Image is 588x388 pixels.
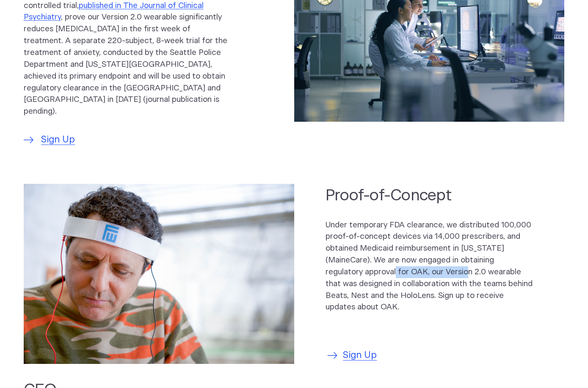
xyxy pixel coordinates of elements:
p: Under temporary FDA clearance, we distributed 100,000 proof-of-concept devices via 14,000 prescri... [326,219,533,314]
a: Sign Up [326,349,377,363]
span: Sign Up [41,133,75,147]
a: Sign Up [24,133,75,147]
h2: Proof-of-Concept [326,185,533,206]
span: Sign Up [343,349,377,363]
a: published in The Journal of Clinical Psychiatry [24,2,204,22]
